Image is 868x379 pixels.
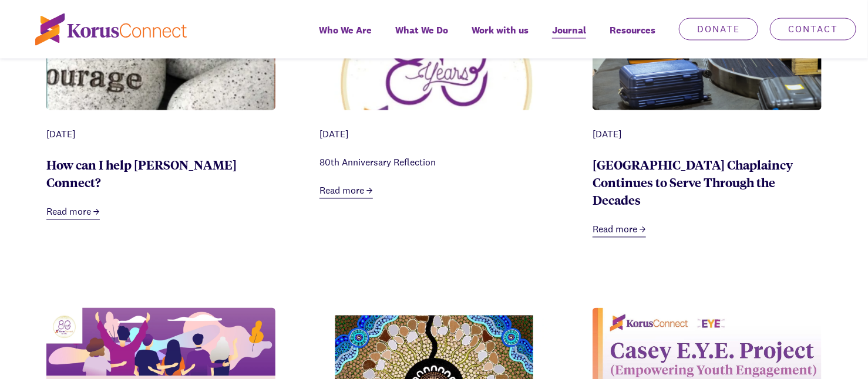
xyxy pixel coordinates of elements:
a: Who We Are [307,16,383,59]
a: Donate [679,18,758,40]
span: What We Do [395,22,448,39]
a: What We Do [383,16,460,59]
a: Work with us [460,16,540,59]
a: Read more [319,184,373,199]
a: Read more [46,205,100,220]
span: Work with us [472,22,529,39]
a: How can I help [PERSON_NAME] Connect? [46,157,237,191]
a: Contact [770,18,856,40]
div: [DATE] [593,128,822,142]
div: 80th Anniversary Reflection [319,156,549,170]
a: Read more [593,223,646,238]
a: [GEOGRAPHIC_DATA] Chaplaincy Continues to Serve Through the Decades [593,157,793,208]
span: Journal [552,22,586,39]
div: [DATE] [46,128,275,142]
div: Resources [598,16,667,59]
img: korus-connect%2Fc5177985-88d5-491d-9cd7-4a1febad1357_logo.svg [35,13,187,46]
span: Who We Are [319,22,372,39]
div: [DATE] [319,128,549,142]
a: Journal [540,16,598,59]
